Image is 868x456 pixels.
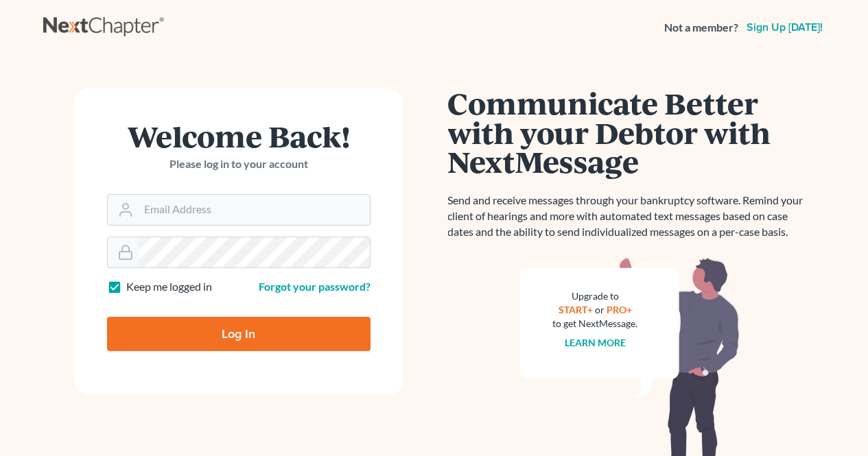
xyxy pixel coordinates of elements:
[553,289,638,303] div: Upgrade to
[448,88,812,176] h1: Communicate Better with your Debtor with NextMessage
[259,280,371,293] a: Forgot your password?
[107,121,371,151] h1: Welcome Back!
[664,20,738,36] strong: Not a member?
[448,193,812,240] p: Send and receive messages through your bankruptcy software. Remind your client of hearings and mo...
[126,279,212,295] label: Keep me logged in
[107,317,371,351] input: Log In
[107,156,371,172] p: Please log in to your account
[565,337,626,348] a: Learn more
[607,304,632,315] a: PRO+
[553,317,638,331] div: to get NextMessage.
[139,195,370,225] input: Email Address
[559,304,593,315] a: START+
[744,22,825,33] a: Sign up [DATE]!
[595,304,605,315] span: or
